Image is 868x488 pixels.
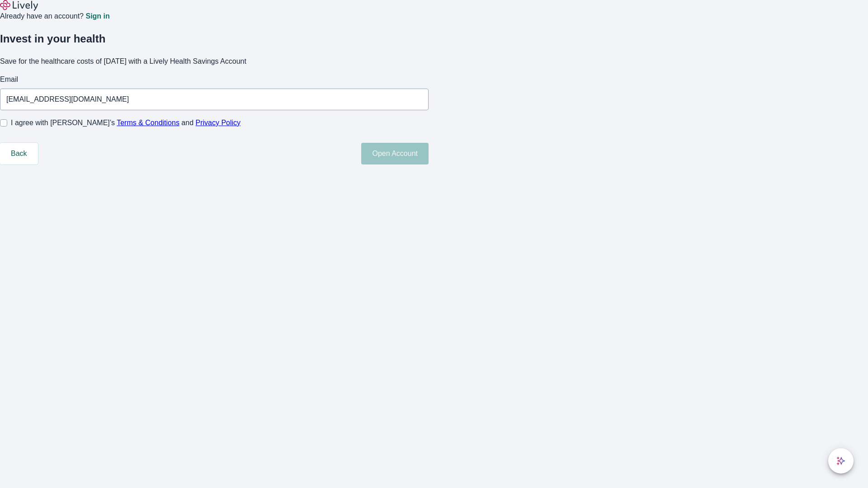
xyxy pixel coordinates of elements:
a: Privacy Policy [196,119,241,127]
button: chat [828,448,854,474]
a: Sign in [85,13,109,20]
a: Terms & Conditions [117,119,179,127]
svg: Lively AI Assistant [836,456,845,465]
span: I agree with [PERSON_NAME]’s and [11,117,241,128]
